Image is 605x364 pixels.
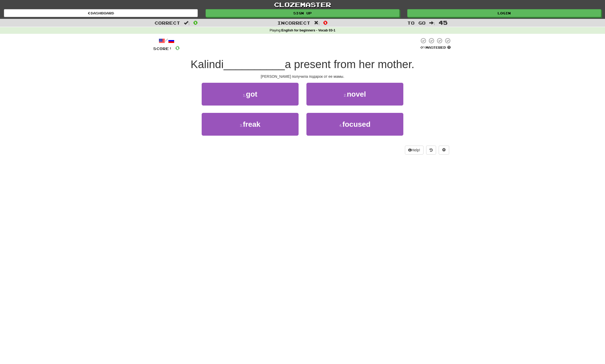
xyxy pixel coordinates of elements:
span: : [429,21,435,25]
span: Incorrect [277,20,310,25]
span: a present from her mother. [285,58,414,70]
span: 45 [439,19,448,26]
span: : [314,21,320,25]
span: : [184,21,190,25]
span: 0 [323,19,328,26]
button: 4.focused [306,113,403,136]
span: 0 % [420,45,426,49]
span: Kalindi [191,58,224,70]
button: 3.freak [202,113,299,136]
span: Score: [153,46,172,51]
div: / [153,37,180,44]
small: 3 . [240,123,243,128]
strong: English for beginners - Vocab 03-1 [281,29,335,32]
span: got [246,90,257,98]
span: Correct [155,20,180,25]
span: To go [407,20,426,25]
span: freak [243,120,260,128]
span: focused [342,120,370,128]
button: 2.novel [306,83,403,106]
span: __________ [224,58,285,70]
span: 0 [193,19,198,26]
button: 1.got [202,83,299,106]
small: 1 . [243,93,246,97]
small: 2 . [344,93,347,97]
button: Help! [405,146,423,155]
a: Login [407,9,601,17]
a: Sign up [206,9,399,17]
div: [PERSON_NAME] получила подарок от ее мамы. [153,74,452,79]
small: 4 . [339,123,342,128]
div: Mastered [419,45,452,50]
a: Dashboard [4,9,198,17]
button: Round history (alt+y) [426,146,436,155]
span: novel [347,90,366,98]
span: 0 [175,45,180,51]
